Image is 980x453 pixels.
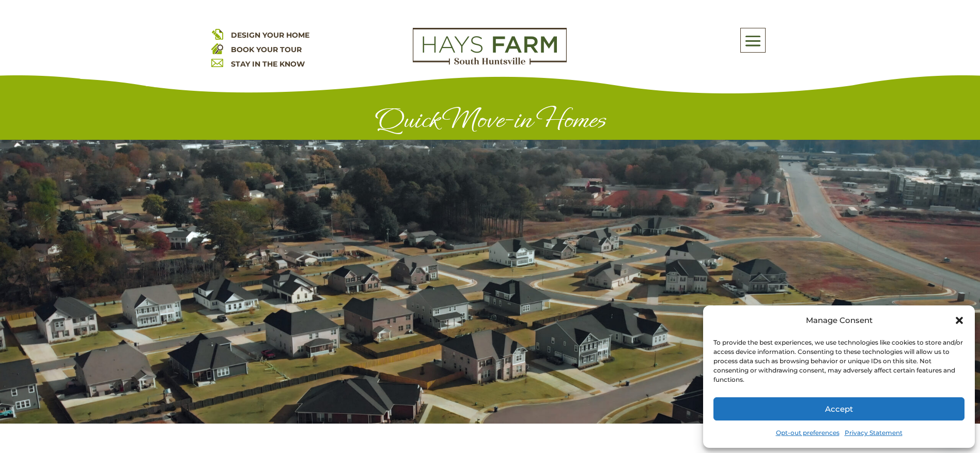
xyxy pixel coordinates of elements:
a: STAY IN THE KNOW [231,59,305,69]
button: Accept [713,397,965,420]
div: Manage Consent [806,313,873,328]
img: book your home tour [211,42,223,54]
div: To provide the best experiences, we use technologies like cookies to store and/or access device i... [713,338,963,384]
div: Close dialog [954,315,965,326]
h1: Quick Move-in Homes [211,104,769,140]
img: Logo [413,28,567,65]
a: BOOK YOUR TOUR [231,45,302,54]
a: Opt-out preferences [776,426,839,440]
a: hays farm homes huntsville development [413,58,567,67]
a: Privacy Statement [845,426,903,440]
